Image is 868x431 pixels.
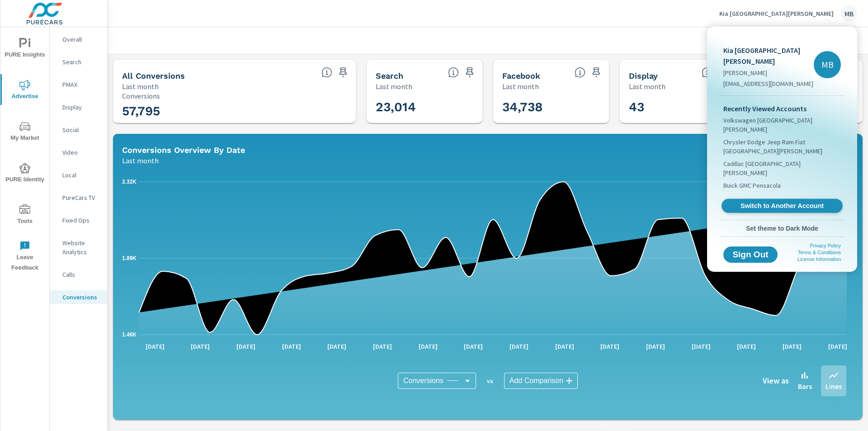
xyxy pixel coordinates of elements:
[731,251,770,259] span: Sign Out
[723,224,841,232] span: Set theme to Dark Mode
[723,68,814,77] p: [PERSON_NAME]
[722,199,843,213] a: Switch to Another Account
[723,103,841,114] p: Recently Viewed Accounts
[723,181,781,190] span: Buick GMC Pensacola
[810,243,841,248] a: Privacy Policy
[798,250,841,255] a: Terms & Conditions
[814,51,841,78] div: MB
[723,79,814,88] p: [EMAIL_ADDRESS][DOMAIN_NAME]
[723,159,841,177] span: Cadillac [GEOGRAPHIC_DATA][PERSON_NAME]
[720,220,844,237] button: Set theme to Dark Mode
[723,116,841,134] span: Volkswagen [GEOGRAPHIC_DATA][PERSON_NAME]
[723,246,778,263] button: Sign Out
[726,202,837,210] span: Switch to Another Account
[723,137,841,156] span: Chrysler Dodge Jeep Ram Fiat [GEOGRAPHIC_DATA][PERSON_NAME]
[723,45,814,66] p: Kia [GEOGRAPHIC_DATA][PERSON_NAME]
[797,256,841,262] a: License Information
